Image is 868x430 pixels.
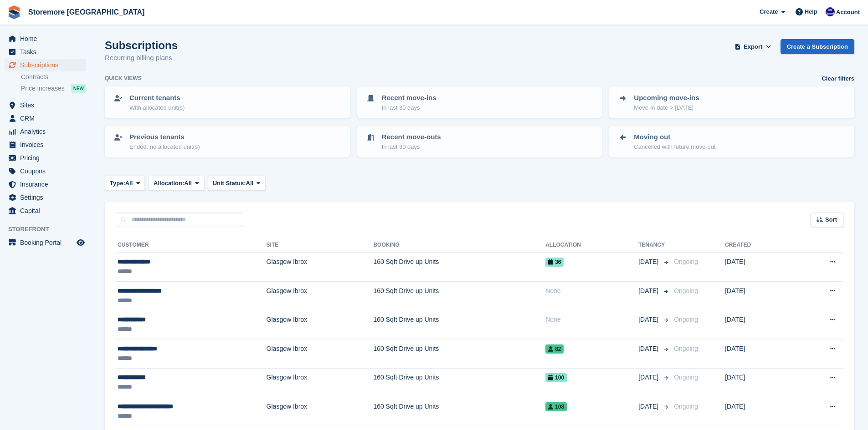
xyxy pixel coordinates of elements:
[725,238,793,253] th: Created
[674,316,698,323] span: Ongoing
[382,142,441,152] p: In last 30 days
[5,138,86,151] a: menu
[725,310,793,339] td: [DATE]
[20,125,75,138] span: Analytics
[20,152,75,164] span: Pricing
[267,339,374,368] td: Glasgow Ibrox
[638,402,660,411] span: [DATE]
[20,236,75,249] span: Booking Portal
[20,178,75,191] span: Insurance
[25,5,148,20] a: Storemore [GEOGRAPHIC_DATA]
[8,225,91,234] span: Storefront
[71,84,86,93] div: NEW
[805,7,817,16] span: Help
[545,402,567,411] span: 108
[674,374,698,381] span: Ongoing
[382,132,441,142] p: Recent move-outs
[760,7,778,16] span: Create
[129,132,200,142] p: Previous tenants
[373,281,545,310] td: 160 Sqft Drive up Units
[725,339,793,368] td: [DATE]
[267,368,374,397] td: Glasgow Ibrox
[826,7,835,16] img: Angela
[382,103,437,112] p: In last 30 days
[105,39,178,51] h1: Subscriptions
[105,53,178,63] p: Recurring billing plans
[822,74,854,83] a: Clear filters
[545,315,638,324] div: None
[267,238,374,253] th: Site
[7,5,21,19] img: stora-icon-8386f47178a22dfd0bd8f6a31ec36ba5ce8667c1dd55bd0f319d3a0aa187defe.svg
[725,397,793,426] td: [DATE]
[825,215,837,224] span: Sort
[5,204,86,217] a: menu
[634,132,715,142] p: Moving out
[5,59,86,71] a: menu
[5,112,86,125] a: menu
[129,103,185,112] p: With allocated unit(s)
[246,179,254,188] span: All
[75,237,86,248] a: Preview store
[725,253,793,282] td: [DATE]
[20,204,75,217] span: Capital
[5,152,86,164] a: menu
[836,8,860,17] span: Account
[545,286,638,296] div: None
[610,126,853,157] a: Moving out Cancelled with future move-out
[267,281,374,310] td: Glasgow Ibrox
[20,59,75,71] span: Subscriptions
[125,179,133,188] span: All
[358,87,601,117] a: Recent move-ins In last 30 days
[373,310,545,339] td: 160 Sqft Drive up Units
[20,191,75,204] span: Settings
[129,93,185,103] p: Current tenants
[358,126,601,157] a: Recent move-outs In last 30 days
[638,344,660,354] span: [DATE]
[110,179,125,188] span: Type:
[638,315,660,324] span: [DATE]
[638,238,670,253] th: Tenancy
[5,165,86,177] a: menu
[373,253,545,282] td: 160 Sqft Drive up Units
[674,287,698,294] span: Ongoing
[105,176,145,191] button: Type: All
[20,138,75,151] span: Invoices
[129,142,200,152] p: Ended, no allocated unit(s)
[106,87,349,117] a: Current tenants With allocated unit(s)
[5,46,86,58] a: menu
[545,373,567,382] span: 100
[5,191,86,204] a: menu
[373,397,545,426] td: 160 Sqft Drive up Units
[781,39,854,54] a: Create a Subscription
[674,258,698,265] span: Ongoing
[725,281,793,310] td: [DATE]
[725,368,793,397] td: [DATE]
[208,176,266,191] button: Unit Status: All
[674,345,698,352] span: Ongoing
[382,93,437,103] p: Recent move-ins
[116,238,267,253] th: Customer
[634,142,715,152] p: Cancelled with future move-out
[213,179,246,188] span: Unit Status:
[105,74,142,82] h6: Quick views
[638,257,660,267] span: [DATE]
[20,165,75,177] span: Coupons
[154,179,184,188] span: Allocation:
[545,258,564,267] span: 36
[610,87,853,117] a: Upcoming move-ins Move-in date > [DATE]
[20,99,75,111] span: Sites
[5,125,86,138] a: menu
[21,83,86,93] a: Price increases NEW
[733,39,773,54] button: Export
[149,176,204,191] button: Allocation: All
[674,403,698,410] span: Ongoing
[106,126,349,157] a: Previous tenants Ended, no allocated unit(s)
[545,238,638,253] th: Allocation
[744,42,762,51] span: Export
[184,179,192,188] span: All
[5,178,86,191] a: menu
[21,84,65,93] span: Price increases
[5,99,86,111] a: menu
[5,32,86,45] a: menu
[267,310,374,339] td: Glasgow Ibrox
